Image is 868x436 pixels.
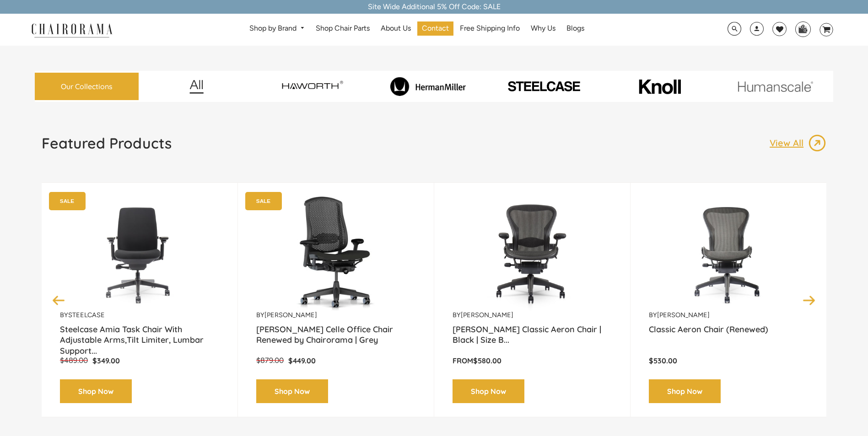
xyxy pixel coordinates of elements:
[376,21,415,36] a: About Us
[311,21,374,36] a: Shop Chair Parts
[649,379,721,404] a: Shop Now
[35,73,139,101] a: Our Collections
[60,197,219,311] img: Amia Chair by chairorama.com
[719,81,831,92] img: image_11.png
[453,324,612,347] a: [PERSON_NAME] Classic Aeron Chair | Black | Size B...
[60,197,219,311] a: Amia Chair by chairorama.com Renewed Amia Chair chairorama.com
[372,77,484,96] img: image_8_173eb7e0-7579-41b4-bc8e-4ba0b8ba93e8.png
[60,311,219,319] p: by
[460,24,520,33] span: Free Shipping Info
[171,80,222,94] img: image_12.png
[453,197,612,311] a: Herman Miller Classic Aeron Chair | Black | Size B (Renewed) - chairorama Herman Miller Classic A...
[422,24,449,33] span: Contact
[60,324,219,347] a: Steelcase Amia Task Chair With Adjustable Arms,Tilt Limiter, Lumbar Support...
[256,197,415,311] img: Herman Miller Celle Office Chair Renewed by Chairorama | Grey - chairorama
[51,292,67,308] button: Previous
[566,24,584,33] span: Blogs
[453,356,612,366] p: From
[156,21,677,38] nav: DesktopNavigation
[256,356,284,365] span: $879.00
[256,197,415,311] a: Herman Miller Celle Office Chair Renewed by Chairorama | Grey - chairorama Herman Miller Celle Of...
[649,197,808,311] a: Classic Aeron Chair (Renewed) - chairorama Classic Aeron Chair (Renewed) - chairorama
[381,24,411,33] span: About Us
[60,356,88,365] span: $489.00
[562,21,589,36] a: Blogs
[60,198,74,204] text: SALE
[316,24,370,33] span: Shop Chair Parts
[801,292,817,308] button: Next
[453,197,612,311] img: Herman Miller Classic Aeron Chair | Black | Size B (Renewed) - chairorama
[60,379,132,404] a: Shop Now
[649,197,808,311] img: Classic Aeron Chair (Renewed) - chairorama
[92,356,120,365] span: $349.00
[770,137,808,149] p: View All
[531,24,555,33] span: Why Us
[488,80,599,93] img: PHOTO-2024-07-09-00-53-10-removebg-preview.png
[649,356,677,365] span: $530.00
[256,311,415,319] p: by
[256,379,328,404] a: Shop Now
[808,134,826,152] img: image_13.png
[455,21,524,36] a: Free Shipping Info
[526,21,560,36] a: Why Us
[42,134,172,152] h1: Featured Products
[453,379,524,404] a: Shop Now
[68,311,105,319] a: Steelcase
[264,311,317,319] a: [PERSON_NAME]
[649,311,808,319] p: by
[256,198,270,204] text: SALE
[288,356,316,365] span: $449.00
[453,311,612,319] p: by
[245,21,309,36] a: Shop by Brand
[770,134,826,152] a: View All
[461,311,513,319] a: [PERSON_NAME]
[618,78,701,95] img: image_10_1.png
[26,22,118,38] img: chairorama
[417,21,453,36] a: Contact
[657,311,710,319] a: [PERSON_NAME]
[256,73,368,100] img: image_7_14f0750b-d084-457f-979a-a1ab9f6582c4.png
[649,324,808,347] a: Classic Aeron Chair (Renewed)
[473,356,501,365] span: $580.00
[256,324,415,347] a: [PERSON_NAME] Celle Office Chair Renewed by Chairorama | Grey
[42,134,172,160] a: Featured Products
[796,22,810,36] img: WhatsApp_Image_2024-07-12_at_16.23.01.webp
